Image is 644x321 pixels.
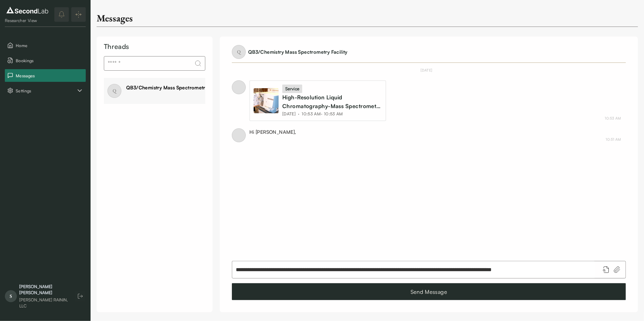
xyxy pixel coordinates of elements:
[126,84,226,91] div: QB3/Chemistry Mass Spectrometry Facility
[107,84,121,98] span: Q
[302,111,343,117] span: 10:53 AM - 10:53 AM
[19,284,69,296] div: [PERSON_NAME] [PERSON_NAME]
[605,116,621,121] div: September 3, 2025 10:53 AM
[5,39,86,52] button: Home
[282,85,302,93] div: service
[5,84,86,97] div: Settings sub items
[16,42,83,49] span: Home
[75,291,86,302] button: Log out
[71,7,86,22] button: Expand/Collapse sidebar
[5,5,50,15] img: logo
[282,111,296,117] span: [DATE]
[603,266,610,273] button: Add booking
[54,7,69,22] button: notifications
[282,93,382,111] div: High-Resolution Liquid Chromatography-Mass Spectrometry (LC-MS)
[5,54,86,67] button: Bookings
[97,12,133,24] div: Messages
[249,128,296,136] div: Hi [PERSON_NAME],
[16,88,76,94] span: Settings
[232,283,626,300] button: Send Message
[232,68,621,73] div: [DATE]
[16,72,83,79] span: Messages
[5,84,86,97] button: Settings
[5,18,50,24] div: Researcher View
[19,297,69,309] div: [PERSON_NAME] RAININ, LLC
[104,41,205,51] div: Threads
[248,49,348,55] a: QB3/Chemistry Mass Spectrometry Facility
[298,111,299,117] span: ·
[254,85,382,117] a: High-Resolution Liquid Chromatography-Mass Spectrometry (LC-MS)serviceHigh-Resolution Liquid Chro...
[232,45,246,59] span: Q
[16,57,83,64] span: Bookings
[606,137,621,142] div: September 3, 2025 10:51 AM
[5,69,86,82] button: Messages
[5,290,17,302] span: S
[254,88,279,113] img: High-Resolution Liquid Chromatography-Mass Spectrometry (LC-MS)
